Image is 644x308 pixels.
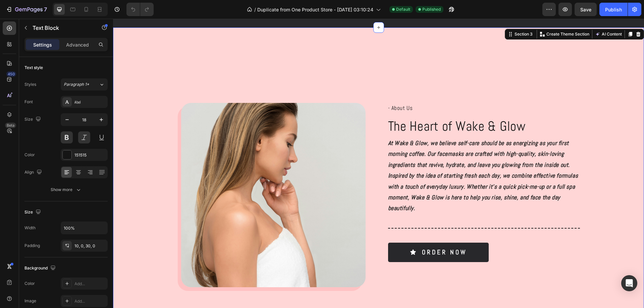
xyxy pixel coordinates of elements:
[24,264,57,273] div: Background
[396,6,410,12] span: Default
[422,6,441,12] span: Published
[24,65,43,71] div: Text style
[433,12,476,18] p: Create Theme Section
[275,224,376,243] a: Order Now
[74,243,106,249] div: 10, 0, 30, 0
[309,228,354,239] p: Order Now
[24,243,40,249] div: Padding
[74,152,106,158] div: 151515
[44,5,47,13] p: 7
[24,99,33,105] div: Font
[24,184,108,196] button: Show more
[24,115,42,124] div: Size
[24,152,35,158] div: Color
[575,3,597,16] button: Save
[61,222,107,234] input: Auto
[621,275,637,291] div: Open Intercom Messenger
[74,99,106,105] div: Abel
[257,6,373,13] span: Duplicate from One Product Store - [DATE] 03:10:24
[33,41,52,48] p: Settings
[74,298,106,304] div: Add...
[61,78,108,90] button: Paragraph 1*
[275,95,467,116] h1: The Heart of Wake & Glow
[24,208,42,217] div: Size
[481,11,510,19] button: AI Content
[254,6,256,13] span: /
[66,41,89,48] p: Advanced
[24,81,36,87] div: Styles
[400,12,421,18] div: Section 3
[33,24,90,32] p: Text Block
[24,168,43,177] div: Align
[24,225,36,231] div: Width
[64,81,89,87] span: Paragraph 1*
[51,186,82,193] div: Show more
[74,281,106,287] div: Add...
[3,3,50,16] button: 7
[5,123,16,128] div: Beta
[6,71,16,77] div: 450
[275,84,467,95] p: - About Us
[605,6,622,13] div: Publish
[24,281,35,287] div: Color
[599,3,628,16] button: Publish
[24,298,36,304] div: Image
[275,119,467,195] p: At Wake & Glow, we believe self-care should be as energizing as your first morning coffee. Our fa...
[126,3,154,16] div: Undo/Redo
[113,19,644,308] iframe: Design area
[580,7,591,12] span: Save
